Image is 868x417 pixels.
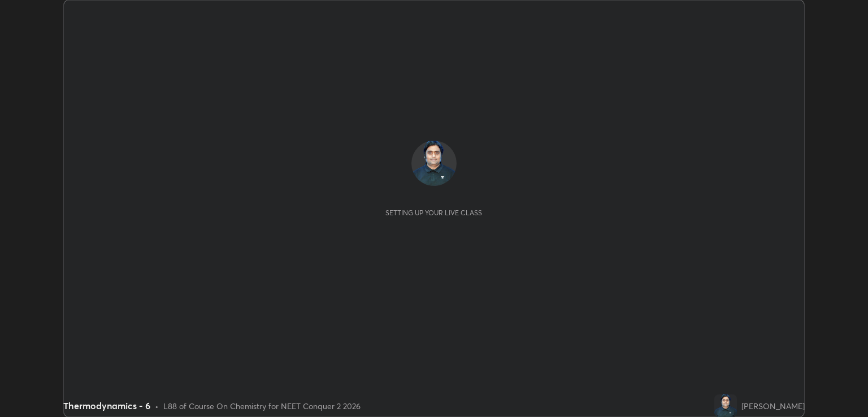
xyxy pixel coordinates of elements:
img: 0cf3d892b60d4d9d8b8d485a1665ff3f.png [411,141,457,186]
div: Setting up your live class [385,208,482,217]
div: L88 of Course On Chemistry for NEET Conquer 2 2026 [163,400,361,412]
img: 0cf3d892b60d4d9d8b8d485a1665ff3f.png [714,394,737,417]
div: • [155,400,159,412]
div: [PERSON_NAME] [741,400,805,412]
div: Thermodynamics - 6 [63,399,150,412]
